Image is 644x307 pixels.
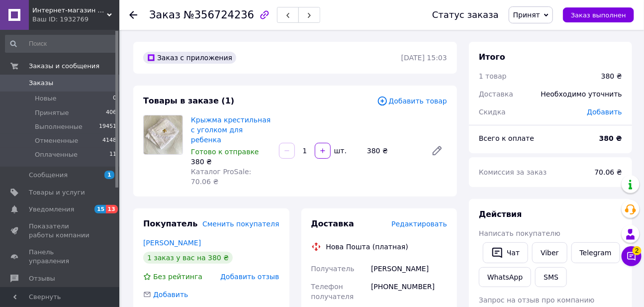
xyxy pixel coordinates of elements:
[595,168,622,176] span: 70.06 ₴
[35,108,69,117] span: Принятые
[191,116,271,144] a: Крыжма крестильная с уголком для ребенка
[143,52,236,64] div: Заказ с приложения
[104,171,114,179] span: 1
[369,260,449,278] div: [PERSON_NAME]
[324,242,411,252] div: Нова Пошта (платная)
[35,94,57,103] span: Новые
[5,35,117,53] input: Поиск
[479,52,505,62] span: Итого
[32,15,119,24] div: Ваш ID: 1932769
[153,273,202,281] span: Без рейтинга
[401,54,447,62] time: [DATE] 15:03
[479,134,534,142] span: Всего к оплате
[311,265,355,273] span: Получатель
[532,242,567,263] a: Viber
[29,79,53,88] span: Заказы
[202,220,279,228] span: Сменить покупателя
[571,242,620,263] a: Telegram
[184,9,254,21] span: №356724236
[35,150,78,159] span: Оплаченные
[35,136,78,145] span: Отмененные
[513,11,540,19] span: Принят
[32,6,107,15] span: Интернет-магазин ПУЗИК
[535,267,567,287] button: SMS
[311,283,354,301] span: Телефон получателя
[622,246,642,266] button: Чат с покупателем2
[143,96,234,105] span: Товары в заказе (1)
[479,90,513,98] span: Доставка
[479,296,595,304] span: Запрос на отзыв про компанию
[571,11,626,19] span: Заказ выполнен
[369,278,449,306] div: [PHONE_NUMBER]
[479,209,522,219] span: Действия
[479,108,506,116] span: Скидка
[29,274,55,283] span: Отзывы
[106,108,116,117] span: 406
[220,273,279,281] span: Добавить отзыв
[599,134,622,142] b: 380 ₴
[29,248,92,266] span: Панель управления
[563,7,634,22] button: Заказ выполнен
[109,150,116,159] span: 11
[311,219,355,228] span: Доставка
[479,168,547,176] span: Комиссия за заказ
[94,205,106,213] span: 15
[427,141,447,161] a: Редактировать
[29,188,85,197] span: Товары и услуги
[191,148,259,156] span: Готово к отправке
[479,267,531,287] a: WhatsApp
[106,205,117,213] span: 13
[149,9,181,21] span: Заказ
[483,242,528,263] button: Чат
[129,10,137,20] div: Вернуться назад
[191,168,251,186] span: Каталог ProSale: 70.06 ₴
[102,136,116,145] span: 4148
[535,83,628,105] div: Необходимо уточнить
[377,96,447,106] span: Добавить товар
[479,229,560,237] span: Написать покупателю
[143,252,233,264] div: 1 заказ у вас на 380 ₴
[35,122,83,131] span: Выполненные
[113,94,116,103] span: 0
[29,62,99,71] span: Заказы и сообщения
[99,122,116,131] span: 19451
[363,144,423,158] div: 380 ₴
[29,171,68,180] span: Сообщения
[191,157,271,167] div: 380 ₴
[432,10,499,20] div: Статус заказа
[479,72,507,80] span: 1 товар
[143,219,197,228] span: Покупатель
[633,246,642,255] span: 2
[587,108,622,116] span: Добавить
[144,115,183,154] img: Крыжма крестильная с уголком для ребенка
[153,291,188,299] span: Добавить
[332,146,348,156] div: шт.
[143,239,201,247] a: [PERSON_NAME]
[29,205,74,214] span: Уведомления
[391,220,447,228] span: Редактировать
[601,71,622,81] div: 380 ₴
[29,222,92,240] span: Показатели работы компании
